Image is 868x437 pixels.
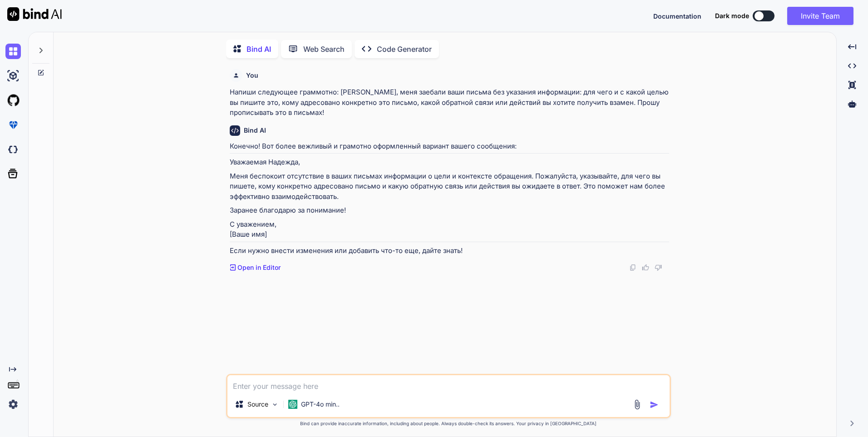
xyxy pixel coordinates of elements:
img: chat [5,44,21,59]
p: Меня беспокоит отсутствие в ваших письмах информации о цели и контексте обращения. Пожалуйста, ук... [230,171,669,202]
p: Source [247,400,268,409]
h6: You [246,71,258,80]
img: settings [5,397,21,412]
img: attachment [632,399,642,410]
img: Bind AI [7,7,62,21]
span: Dark mode [715,11,749,20]
p: Open in Editor [237,263,281,272]
button: Documentation [653,11,701,21]
img: githubLight [5,93,21,108]
p: GPT-4o min.. [301,400,340,409]
img: GPT-4o mini [288,400,297,409]
img: Pick Models [271,401,279,408]
img: copy [629,264,636,271]
img: dislike [655,264,662,271]
img: like [642,264,649,271]
h6: Bind AI [244,126,266,135]
span: Documentation [653,12,701,20]
p: Code Generator [377,44,432,55]
img: icon [650,400,659,409]
p: Если нужно внести изменения или добавить что-то еще, дайте знать! [230,246,669,256]
img: premium [5,117,21,133]
p: Конечно! Вот более вежливый и грамотно оформленный вариант вашего сообщения: [230,141,669,152]
p: Заранее благодарю за понимание! [230,205,669,216]
img: darkCloudIdeIcon [5,142,21,157]
img: ai-studio [5,68,21,84]
p: Напиши следующее граммотно: [PERSON_NAME], меня заебали ваши письма без указания информации: для ... [230,87,669,118]
p: Bind AI [247,44,271,55]
button: Invite Team [787,7,853,25]
p: Bind can provide inaccurate information, including about people. Always double-check its answers.... [226,420,671,427]
p: С уважением, [Ваше имя] [230,219,669,240]
p: Web Search [303,44,345,55]
p: Уважаемая Надежда, [230,157,669,168]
